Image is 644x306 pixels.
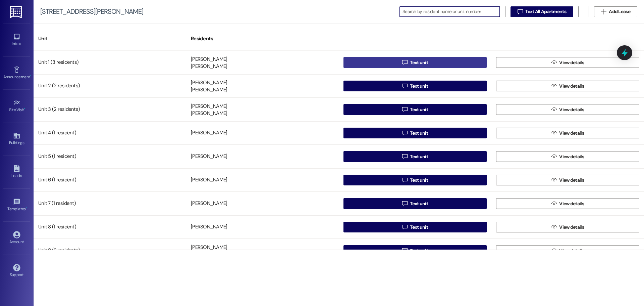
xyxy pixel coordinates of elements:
[402,107,407,112] i: 
[551,154,556,159] i: 
[594,6,637,17] button: Add Lease
[559,224,584,231] span: View details
[551,60,556,65] i: 
[410,83,428,90] span: Text unit
[191,87,227,94] div: [PERSON_NAME]
[559,200,584,207] span: View details
[191,130,227,137] div: [PERSON_NAME]
[410,153,428,160] span: Text unit
[34,79,186,93] div: Unit 2 (2 residents)
[402,224,407,230] i: 
[496,222,639,232] button: View details
[402,130,407,136] i: 
[191,110,227,117] div: [PERSON_NAME]
[26,206,27,210] span: •
[402,60,407,65] i: 
[191,153,227,160] div: [PERSON_NAME]
[191,177,227,184] div: [PERSON_NAME]
[34,173,186,187] div: Unit 6 (1 resident)
[410,200,428,207] span: Text unit
[402,248,407,253] i: 
[34,126,186,140] div: Unit 4 (1 resident)
[559,83,584,90] span: View details
[343,128,487,138] button: Text unit
[3,229,30,247] a: Account
[3,196,30,214] a: Templates •
[24,106,25,111] span: •
[30,74,31,78] span: •
[551,130,556,136] i: 
[40,8,143,15] div: [STREET_ADDRESS][PERSON_NAME]
[343,222,487,232] button: Text unit
[10,6,23,18] img: ResiDesk Logo
[410,177,428,184] span: Text unit
[191,56,227,63] div: [PERSON_NAME]
[496,128,639,138] button: View details
[551,201,556,206] i: 
[343,151,487,162] button: Text unit
[559,106,584,113] span: View details
[343,104,487,115] button: Text unit
[186,31,339,47] div: Residents
[410,59,428,66] span: Text unit
[559,177,584,184] span: View details
[3,97,30,115] a: Site Visit •
[343,245,487,256] button: Text unit
[496,57,639,68] button: View details
[402,154,407,159] i: 
[191,244,227,251] div: [PERSON_NAME]
[559,130,584,137] span: View details
[34,244,186,257] div: Unit 9 (2 residents)
[191,200,227,207] div: [PERSON_NAME]
[191,63,227,70] div: [PERSON_NAME]
[34,103,186,116] div: Unit 3 (2 residents)
[518,9,523,14] i: 
[601,9,606,14] i: 
[191,79,227,86] div: [PERSON_NAME]
[551,248,556,253] i: 
[559,153,584,160] span: View details
[3,31,30,49] a: Inbox
[559,247,584,254] span: View details
[402,7,500,16] input: Search by resident name or unit number
[551,177,556,183] i: 
[402,201,407,206] i: 
[34,56,186,69] div: Unit 1 (3 residents)
[496,245,639,256] button: View details
[551,224,556,230] i: 
[343,198,487,209] button: Text unit
[343,175,487,185] button: Text unit
[191,103,227,110] div: [PERSON_NAME]
[496,151,639,162] button: View details
[559,59,584,66] span: View details
[34,197,186,210] div: Unit 7 (1 resident)
[343,57,487,68] button: Text unit
[191,224,227,231] div: [PERSON_NAME]
[3,130,30,148] a: Buildings
[551,107,556,112] i: 
[525,8,566,15] span: Text All Apartments
[34,31,186,47] div: Unit
[34,150,186,163] div: Unit 5 (1 resident)
[496,175,639,185] button: View details
[343,81,487,91] button: Text unit
[511,6,573,17] button: Text All Apartments
[551,83,556,89] i: 
[410,224,428,231] span: Text unit
[410,106,428,113] span: Text unit
[3,163,30,181] a: Leads
[410,130,428,137] span: Text unit
[496,104,639,115] button: View details
[3,262,30,280] a: Support
[496,81,639,91] button: View details
[402,177,407,183] i: 
[410,247,428,254] span: Text unit
[402,83,407,89] i: 
[34,220,186,234] div: Unit 8 (1 resident)
[609,8,630,15] span: Add Lease
[496,198,639,209] button: View details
